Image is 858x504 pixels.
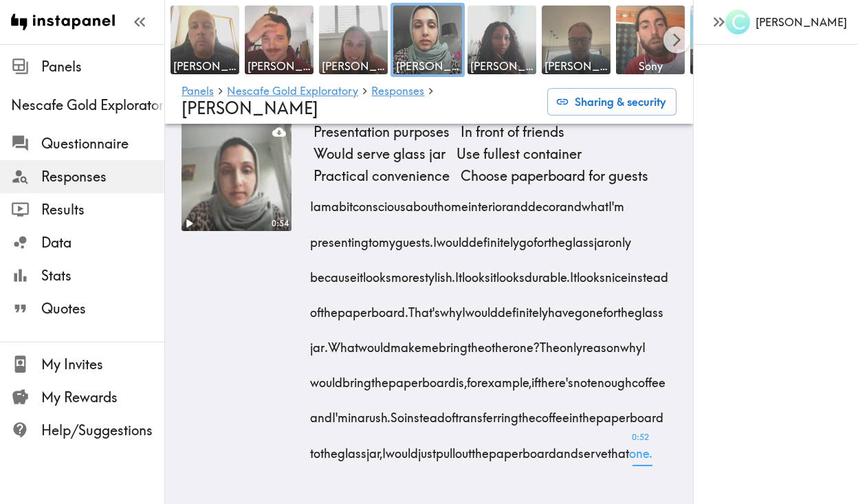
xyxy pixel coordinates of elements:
[467,360,481,395] span: for
[635,290,663,325] span: glass
[531,360,538,395] span: if
[547,88,676,116] button: Sharing & security
[181,121,291,231] figure: Play0:54
[456,360,467,395] span: is,
[577,255,605,290] span: looks
[596,395,663,430] span: paperboard
[731,10,745,34] span: C
[406,184,437,219] span: about
[565,219,594,254] span: glass
[582,325,620,360] span: reason
[308,143,451,165] span: Would serve glass jar
[451,143,587,165] span: Use fullest container
[181,98,318,118] span: [PERSON_NAME]
[519,219,533,254] span: go
[421,325,439,360] span: me
[353,184,406,219] span: conscious
[320,290,338,325] span: the
[540,325,560,360] span: The
[437,184,468,219] span: home
[366,430,382,465] span: jar,
[338,290,408,325] span: paperboard.
[173,58,236,74] span: [PERSON_NAME]
[528,184,560,219] span: decor
[41,388,164,407] span: My Rewards
[628,255,668,290] span: instead
[331,184,339,219] span: a
[342,360,371,395] span: bring
[437,219,469,254] span: would
[310,219,368,254] span: presenting
[357,395,365,430] span: a
[310,430,320,465] span: to
[316,3,390,77] a: [PERSON_NAME]
[11,96,164,115] div: Nescafe Gold Exploratory
[247,58,311,74] span: [PERSON_NAME]
[313,184,331,219] span: am
[470,58,533,74] span: [PERSON_NAME]
[365,395,390,430] span: rush.
[465,290,498,325] span: would
[620,325,642,360] span: why
[538,360,573,395] span: there's
[388,360,456,395] span: paperboard
[322,58,385,74] span: [PERSON_NAME]
[408,290,440,325] span: That's
[560,325,582,360] span: only
[518,395,536,430] span: the
[608,430,629,465] span: that
[371,360,388,395] span: the
[498,290,548,325] span: definitely
[632,360,665,395] span: coffee
[575,290,603,325] span: gone
[310,360,342,395] span: would
[603,290,617,325] span: for
[582,184,608,219] span: what
[181,85,214,98] a: Panels
[490,255,496,290] span: it
[41,233,164,252] span: Data
[404,395,445,430] span: instead
[371,85,424,98] a: Responses
[328,325,358,360] span: What
[358,325,390,360] span: would
[310,255,357,290] span: because
[338,430,366,465] span: glass
[617,290,635,325] span: the
[386,430,418,465] span: would
[41,167,164,186] span: Responses
[462,255,490,290] span: looks
[41,266,164,285] span: Stats
[332,395,348,430] span: I'm
[525,255,570,290] span: durable.
[267,218,291,230] div: 0:54
[395,219,433,254] span: guests.
[756,14,847,30] h6: [PERSON_NAME]
[513,325,540,360] span: one?
[556,430,578,465] span: and
[310,184,313,219] span: I
[320,430,338,465] span: the
[308,121,455,143] span: Presentation purposes
[462,290,465,325] span: I
[578,430,608,465] span: serve
[348,395,357,430] span: in
[560,184,582,219] span: and
[368,219,379,254] span: to
[496,255,525,290] span: looks
[548,219,565,254] span: the
[455,165,654,187] span: Choose paperboard for guests
[465,3,539,77] a: [PERSON_NAME]
[357,255,363,290] span: it
[642,325,646,360] span: I
[390,3,465,77] a: [PERSON_NAME]
[467,325,485,360] span: the
[41,355,164,374] span: My Invites
[390,325,421,360] span: make
[418,430,436,465] span: just
[468,184,506,219] span: interior
[455,121,570,143] span: In front of friends
[227,85,358,98] a: Nescafe Gold Exploratory
[310,395,332,430] span: and
[308,165,455,187] span: Practical convenience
